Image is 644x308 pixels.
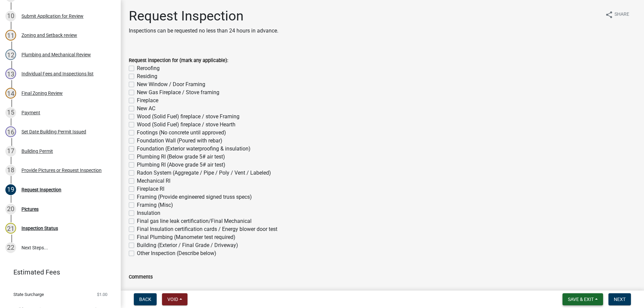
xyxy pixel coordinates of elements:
[137,241,238,249] label: Building (Exterior / Final Grade / Driveway)
[5,49,16,60] div: 12
[137,233,235,241] label: Final Plumbing (Manometer test required)
[137,113,239,121] label: Wood (Solid Fuel) fireplace / stove Framing
[562,293,603,305] button: Save & Exit
[600,8,635,21] button: shareShare
[97,292,107,297] span: $1.00
[21,129,86,134] div: Set Date Building Permit Issued
[608,293,631,305] button: Next
[137,209,160,217] label: Insulation
[5,146,16,157] div: 17
[5,223,16,234] div: 21
[137,137,222,145] label: Foundation Wall (Poured with rebar)
[5,126,16,137] div: 16
[21,110,40,115] div: Payment
[137,161,225,169] label: Plumbing RI (Above grade 5# air test)
[21,71,94,76] div: Individual Fees and Inspections list
[5,68,16,79] div: 13
[21,187,61,192] div: Request Inspection
[21,149,53,153] div: Building Permit
[137,80,205,88] label: New Window / Door Framing
[5,165,16,176] div: 18
[21,168,102,173] div: Provide Pictures or Request Inspection
[137,201,173,209] label: Framing (Misc)
[134,293,157,305] button: Back
[137,72,157,80] label: Residing
[137,153,225,161] label: Plumbing RI (Below grade 5# air test)
[605,11,613,19] i: share
[5,204,16,214] div: 20
[137,169,271,177] label: Radon System (Aggregate / Pipe / Poly / Vent / Labeled)
[21,52,91,57] div: Plumbing and Mechanical Review
[137,217,252,225] label: Final gas line leak certification/Final Mechanical
[21,33,77,38] div: Zoning and Setback review
[21,91,63,96] div: Final Zoning Review
[614,11,629,19] span: Share
[5,242,16,253] div: 22
[5,265,110,279] a: Estimated Fees
[137,64,160,72] label: Reroofing
[568,297,594,302] span: Save & Exit
[139,297,151,302] span: Back
[5,11,16,21] div: 10
[162,293,187,305] button: Void
[137,145,251,153] label: Foundation (Exterior waterproofing & insulation)
[5,184,16,195] div: 19
[129,275,153,280] label: Comments
[21,14,84,18] div: Submit Application for Review
[137,225,277,233] label: Final Insulation certification cards / Energy blower door test
[137,249,216,257] label: Other Inspection (Describe below)
[137,88,219,97] label: New Gas Fireplace / Stove framing
[137,105,155,113] label: New AC
[5,30,16,41] div: 11
[137,185,164,193] label: Fireplace RI
[21,226,58,231] div: Inspection Status
[614,297,626,302] span: Next
[137,193,252,201] label: Framing (Provide engineered signed truss specs)
[137,121,235,129] label: Wood (Solid Fuel) fireplace / stove Hearth
[5,107,16,118] div: 15
[129,8,278,24] h1: Request Inspection
[167,297,178,302] span: Void
[13,292,44,297] span: State Surcharge
[129,27,278,35] p: Inspections can be requested no less than 24 hours in advance.
[137,97,158,105] label: Fireplace
[5,88,16,99] div: 14
[137,177,170,185] label: Mechanical RI
[129,58,228,63] label: Request inspection for (mark any applicable):
[21,207,39,211] div: Pictures
[137,129,226,137] label: Footings (No concrete until approved)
